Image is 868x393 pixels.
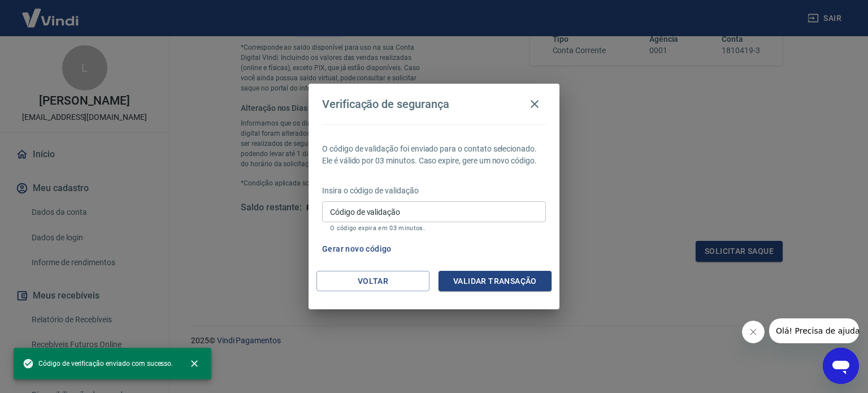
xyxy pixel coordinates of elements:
[322,143,546,167] p: O código de validação foi enviado para o contato selecionado. Ele é válido por 03 minutos. Caso e...
[769,318,859,343] iframe: Mensagem da empresa
[742,321,765,343] iframe: Fechar mensagem
[316,271,429,292] button: Voltar
[322,185,546,197] p: Insira o código de validação
[318,239,396,260] button: Gerar novo código
[823,348,859,384] iframe: Botão para abrir a janela de mensagens
[182,351,207,376] button: close
[439,271,552,292] button: Validar transação
[7,8,95,17] span: Olá! Precisa de ajuda?
[330,224,538,232] p: O código expira em 03 minutos.
[23,358,173,369] span: Código de verificação enviado com sucesso.
[322,97,449,111] h4: Verificação de segurança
